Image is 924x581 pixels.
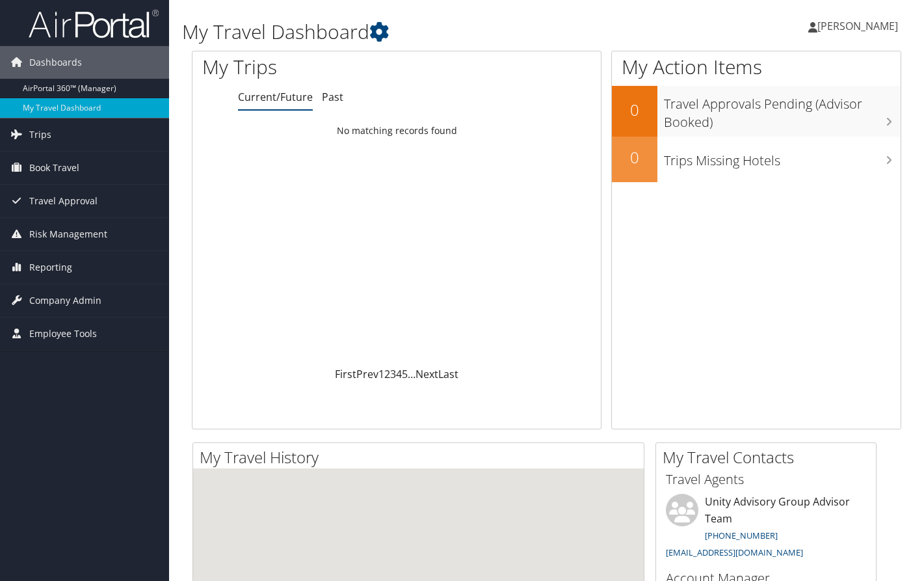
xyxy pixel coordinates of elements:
[705,530,778,541] a: [PHONE_NUMBER]
[202,53,421,81] h1: My Trips
[378,367,384,381] a: 1
[29,218,107,250] span: Risk Management
[612,86,901,136] a: 0Travel Approvals Pending (Advisor Booked)
[29,251,72,284] span: Reporting
[612,146,657,169] h2: 0
[238,90,313,104] a: Current/Future
[335,367,356,381] a: First
[29,185,98,217] span: Travel Approval
[408,367,416,381] span: …
[817,19,898,33] span: [PERSON_NAME]
[182,18,668,46] h1: My Travel Dashboard
[29,318,97,350] span: Employee Tools
[29,46,82,79] span: Dashboards
[666,547,803,558] a: [EMAIL_ADDRESS][DOMAIN_NAME]
[356,367,378,381] a: Prev
[438,367,458,381] a: Last
[402,367,408,381] a: 5
[200,446,644,468] h2: My Travel History
[29,8,159,39] img: airportal-logo.png
[384,367,390,381] a: 2
[612,137,901,182] a: 0Trips Missing Hotels
[29,284,101,317] span: Company Admin
[612,53,901,81] h1: My Action Items
[416,367,438,381] a: Next
[192,119,601,142] td: No matching records found
[29,118,51,151] span: Trips
[390,367,396,381] a: 3
[322,90,343,104] a: Past
[664,88,901,131] h3: Travel Approvals Pending (Advisor Booked)
[659,494,873,563] li: Unity Advisory Group Advisor Team
[808,7,911,46] a: [PERSON_NAME]
[396,367,402,381] a: 4
[663,446,876,468] h2: My Travel Contacts
[666,470,866,489] h3: Travel Agents
[612,99,657,121] h2: 0
[29,152,79,184] span: Book Travel
[664,145,901,170] h3: Trips Missing Hotels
